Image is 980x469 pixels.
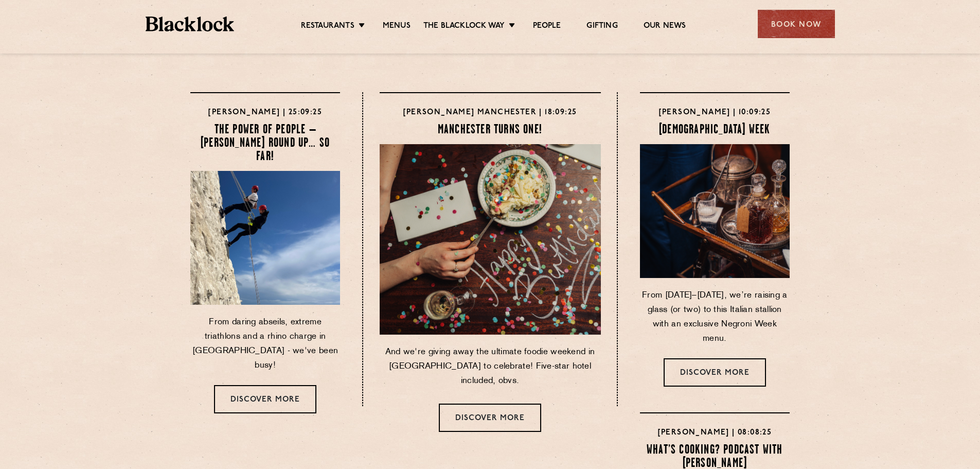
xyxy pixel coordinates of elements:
[664,358,766,387] a: Discover more
[640,124,790,137] h4: [DEMOGRAPHIC_DATA] WEEK
[190,171,340,305] img: KoWl4P10ADDlSAyYs0GLmJ1O0fTzgqz3vghPAash.jpg
[586,21,617,32] a: Gifting
[190,124,340,164] h4: The Power of People – [PERSON_NAME] round up… so far!
[190,315,340,373] p: From daring abseils, extreme triathlons and a rhino charge in [GEOGRAPHIC_DATA] - we've been busy!
[640,426,790,440] h4: [PERSON_NAME] | 08:08:25
[758,10,835,38] div: Book Now
[423,21,505,32] a: The Blacklock Way
[640,288,790,346] p: From [DATE]–[DATE], we’re raising a glass (or two) to this Italian stallion with an exclusive Neg...
[301,21,354,32] a: Restaurants
[380,144,601,335] img: BIRTHDAY-CHEESECAKE-Apr25-Blacklock-6834-scaled.jpg
[640,106,790,119] h4: [PERSON_NAME] | 10:09:25
[214,385,316,413] a: Discover more
[380,106,601,119] h4: [PERSON_NAME] Manchester | 18:09:25
[380,345,601,388] p: And we're giving away the ultimate foodie weekend in [GEOGRAPHIC_DATA] to celebrate! Five-star ho...
[439,404,541,432] a: Discover more
[383,21,411,32] a: Menus
[146,16,235,31] img: BL_Textured_Logo-footer-cropped.svg
[380,124,601,137] h4: MANCHESTER TURNS ONE!
[190,106,340,119] h4: [PERSON_NAME] | 25:09:25
[640,144,790,278] img: Jun24-BLSummer-03730-Blank-labels--e1758200145668.jpg
[644,21,686,32] a: Our News
[533,21,561,32] a: People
